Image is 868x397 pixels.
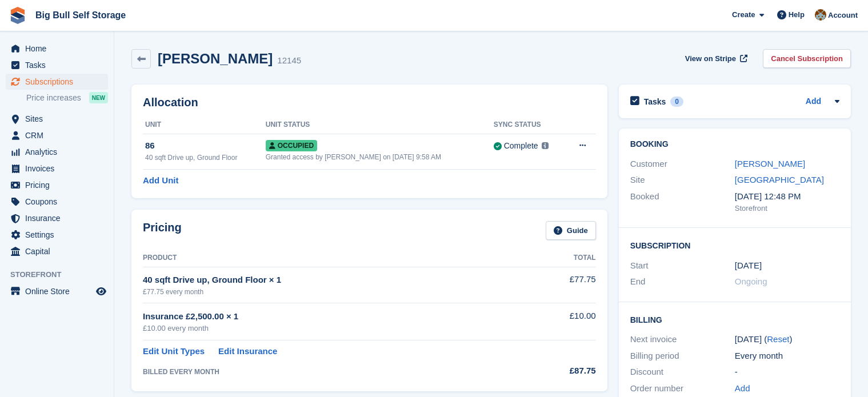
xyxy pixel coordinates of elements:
[26,91,108,104] a: Price increases NEW
[6,144,108,160] a: menu
[143,116,266,134] th: Unit
[644,97,666,107] h2: Tasks
[763,49,851,68] a: Cancel Subscription
[143,323,523,334] div: £10.00 every month
[6,227,108,243] a: menu
[735,366,839,379] div: -
[6,161,108,177] a: menu
[6,177,108,193] a: menu
[26,93,81,103] span: Price increases
[630,158,735,171] div: Customer
[815,9,826,21] img: Mike Llewellen Palmer
[494,116,565,134] th: Sync Status
[735,350,839,363] div: Every month
[630,275,735,288] div: End
[630,140,839,149] h2: Booking
[735,203,839,214] div: Storefront
[630,174,735,187] div: Site
[143,221,182,240] h2: Pricing
[143,174,178,187] a: Add Unit
[630,366,735,379] div: Discount
[6,57,108,73] a: menu
[681,49,750,68] a: View on Stripe
[266,152,494,162] div: Granted access by [PERSON_NAME] on [DATE] 9:58 AM
[31,6,130,25] a: Big Bull Self Storage
[6,74,108,90] a: menu
[143,345,205,358] a: Edit Unit Types
[277,54,301,67] div: 12145
[25,243,94,259] span: Capital
[6,127,108,143] a: menu
[25,177,94,193] span: Pricing
[143,249,523,267] th: Product
[143,287,523,297] div: £77.75 every month
[6,283,108,299] a: menu
[542,142,549,149] img: icon-info-grey-7440780725fd019a000dd9b08b2336e03edf1995a4989e88bcd33f0948082b44.svg
[504,140,538,152] div: Complete
[630,350,735,363] div: Billing period
[25,144,94,160] span: Analytics
[218,345,277,358] a: Edit Insurance
[143,96,596,109] h2: Allocation
[630,382,735,395] div: Order number
[25,41,94,57] span: Home
[732,9,755,21] span: Create
[630,190,735,214] div: Booked
[6,111,108,127] a: menu
[25,74,94,90] span: Subscriptions
[767,334,789,344] a: Reset
[25,227,94,243] span: Settings
[630,333,735,346] div: Next invoice
[789,9,805,21] span: Help
[25,210,94,226] span: Insurance
[735,175,824,185] a: [GEOGRAPHIC_DATA]
[158,51,273,66] h2: [PERSON_NAME]
[145,153,266,163] div: 40 sqft Drive up, Ground Floor
[6,243,108,259] a: menu
[670,97,683,107] div: 0
[25,127,94,143] span: CRM
[630,314,839,325] h2: Billing
[735,276,767,286] span: Ongoing
[25,194,94,210] span: Coupons
[523,364,595,378] div: £87.75
[523,249,595,267] th: Total
[523,267,595,303] td: £77.75
[143,274,523,287] div: 40 sqft Drive up, Ground Floor × 1
[6,210,108,226] a: menu
[89,92,108,103] div: NEW
[25,161,94,177] span: Invoices
[735,190,839,203] div: [DATE] 12:48 PM
[25,111,94,127] span: Sites
[523,303,595,340] td: £10.00
[806,95,821,109] a: Add
[735,159,805,169] a: [PERSON_NAME]
[630,259,735,272] div: Start
[546,221,596,240] a: Guide
[828,10,858,21] span: Account
[266,140,317,151] span: Occupied
[94,284,108,298] a: Preview store
[6,41,108,57] a: menu
[25,283,94,299] span: Online Store
[25,57,94,73] span: Tasks
[143,310,523,323] div: Insurance £2,500.00 × 1
[266,116,494,134] th: Unit Status
[10,269,114,280] span: Storefront
[735,259,762,272] time: 2022-12-17 00:00:00 UTC
[630,239,839,251] h2: Subscription
[735,382,750,395] a: Add
[143,367,523,377] div: BILLED EVERY MONTH
[9,7,26,24] img: stora-icon-8386f47178a22dfd0bd8f6a31ec36ba5ce8667c1dd55bd0f319d3a0aa187defe.svg
[685,53,736,65] span: View on Stripe
[6,194,108,210] a: menu
[735,333,839,346] div: [DATE] ( )
[145,139,266,153] div: 86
